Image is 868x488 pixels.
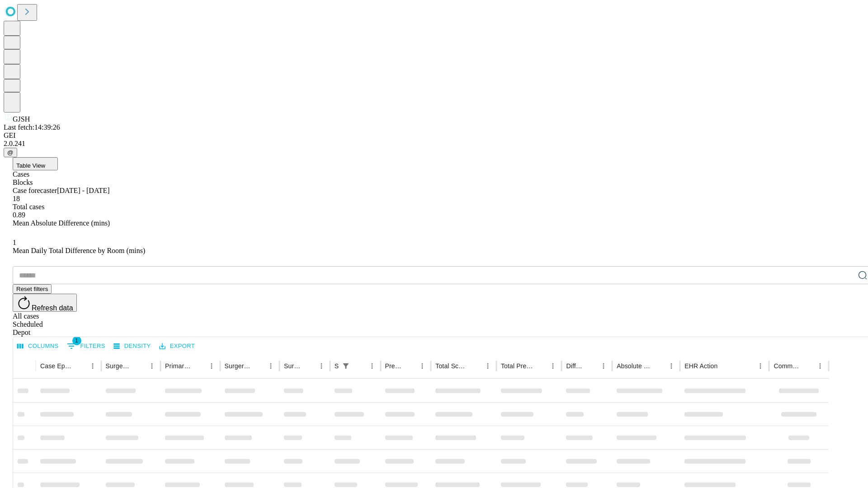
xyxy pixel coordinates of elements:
button: Sort [801,360,814,372]
button: Menu [315,360,328,372]
div: Primary Service [165,362,191,370]
span: 18 [13,195,20,202]
button: Sort [353,360,366,372]
button: Menu [547,360,559,372]
div: Difference [566,362,584,370]
div: Surgeon Name [106,362,132,370]
span: Mean Daily Total Difference by Room (mins) [13,247,145,254]
button: Menu [754,360,767,372]
div: GEI [4,131,864,140]
button: Menu [86,360,99,372]
button: Select columns [15,339,61,353]
button: Menu [146,360,158,372]
div: Scheduled In Room Duration [335,362,339,370]
button: Sort [252,360,264,372]
span: Case forecaster [13,187,57,194]
span: Table View [16,162,45,169]
button: Table View [13,157,58,170]
button: Menu [264,360,277,372]
button: Sort [652,360,665,372]
button: Reset filters [13,284,52,294]
div: Surgery Date [284,362,302,370]
span: 0.89 [13,211,25,219]
div: Case Epic Id [40,362,73,370]
button: Sort [534,360,547,372]
button: Menu [665,360,678,372]
button: Export [157,339,197,353]
span: Mean Absolute Difference (mins) [13,219,110,227]
span: @ [7,149,14,156]
button: Menu [205,360,218,372]
span: GJSH [13,115,30,123]
button: Sort [193,360,205,372]
div: Total Scheduled Duration [435,362,468,370]
span: Last fetch: 14:39:26 [4,123,60,131]
span: 1 [72,336,81,345]
div: Absolute Difference [617,362,651,370]
span: Refresh data [32,304,73,312]
div: EHR Action [684,362,717,370]
div: Total Predicted Duration [501,362,533,370]
button: Density [111,339,153,353]
button: Sort [585,360,597,372]
div: 1 active filter [340,360,352,372]
span: Total cases [13,203,44,211]
button: Show filters [340,360,352,372]
div: Comments [774,362,800,370]
button: Sort [403,360,416,372]
div: 2.0.241 [4,140,864,148]
button: Sort [718,360,731,372]
span: 1 [13,239,16,246]
button: Sort [469,360,481,372]
div: Predicted In Room Duration [385,362,403,370]
span: [DATE] - [DATE] [57,187,109,194]
div: Surgery Name [225,362,251,370]
button: Menu [597,360,610,372]
button: Menu [366,360,378,372]
button: Sort [133,360,146,372]
button: Refresh data [13,294,77,312]
button: Show filters [65,339,108,353]
button: Menu [416,360,429,372]
button: Sort [74,360,86,372]
button: Menu [814,360,826,372]
button: Menu [481,360,494,372]
button: @ [4,148,17,157]
span: Reset filters [16,286,48,292]
button: Sort [302,360,315,372]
